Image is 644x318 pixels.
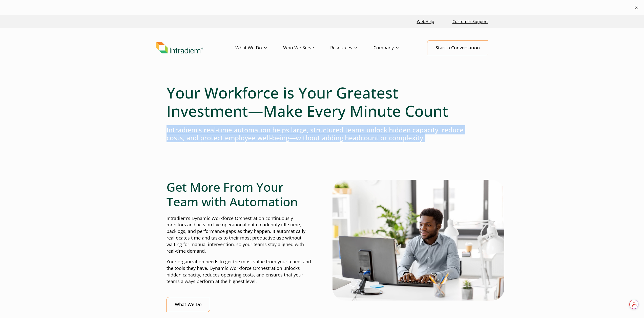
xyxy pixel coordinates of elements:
[156,42,203,54] img: Intradiem
[156,42,235,54] a: Link to homepage of Intradiem
[167,180,312,209] h2: Get More From Your Team with Automation
[450,16,490,27] a: Customer Support
[283,41,330,55] a: Who We Serve
[235,41,283,55] a: What We Do
[427,40,488,55] a: Start a Conversation
[333,180,504,300] img: Man typing on computer with real-time automation
[373,41,415,55] a: Company
[634,5,639,10] button: ×
[167,215,312,254] p: Intradiem’s Dynamic Workforce Orchestration continuously monitors and acts on live operational da...
[330,41,373,55] a: Resources
[167,297,210,312] a: What We Do
[167,126,478,142] h4: Intradiem’s real-time automation helps large, structured teams unlock hidden capacity, reduce cos...
[415,16,436,27] a: Link opens in a new window
[167,259,312,285] p: Your organization needs to get the most value from your teams and the tools they have. Dynamic Wo...
[167,84,478,120] h1: Your Workforce is Your Greatest Investment—Make Every Minute Count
